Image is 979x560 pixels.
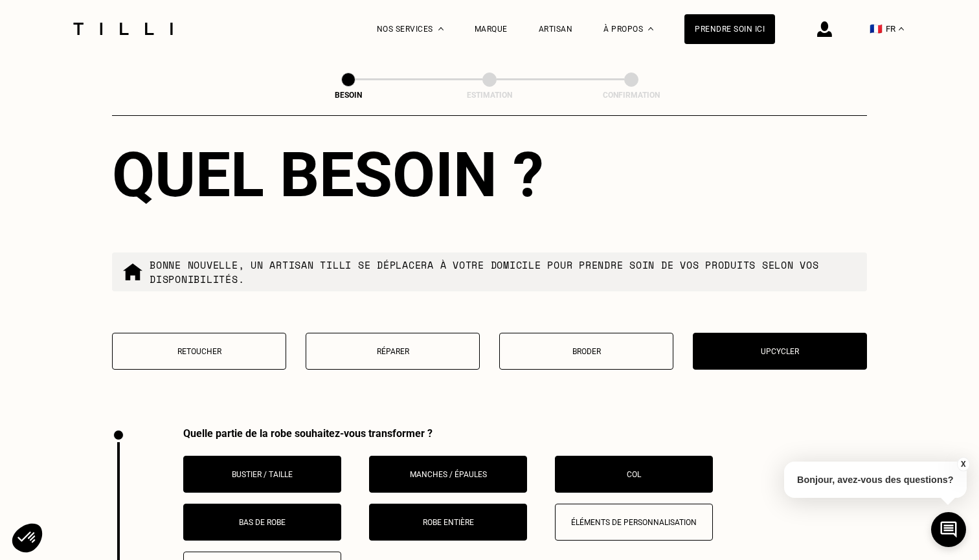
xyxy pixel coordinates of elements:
p: Bonjour, avez-vous des questions? [784,462,967,498]
p: Bustier / Taille [190,470,334,479]
img: icône connexion [817,21,832,37]
div: Confirmation [567,91,696,100]
p: Retoucher [119,347,279,356]
button: Upcycler [693,333,867,370]
img: Menu déroulant [438,27,444,30]
p: Bonne nouvelle, un artisan tilli se déplacera à votre domicile pour prendre soin de vos produits ... [150,258,857,286]
img: menu déroulant [899,27,904,30]
button: X [956,457,969,471]
button: Manches / Épaules [369,456,527,493]
p: Col [562,470,706,479]
button: Col [555,456,713,493]
a: Prendre soin ici [684,14,775,44]
div: Estimation [425,91,554,100]
button: Bas de robe [183,504,341,541]
img: Menu déroulant à propos [648,27,653,30]
button: Retoucher [112,333,286,370]
img: commande à domicile [122,262,143,282]
p: Manches / Épaules [376,470,520,479]
button: Bustier / Taille [183,456,341,493]
p: Bas de robe [190,518,334,527]
div: Besoin [284,91,413,100]
p: Robe entière [376,518,520,527]
p: Éléments de personnalisation [562,518,706,527]
button: Robe entière [369,504,527,541]
div: Quel besoin ? [112,139,867,211]
img: Logo du service de couturière Tilli [69,23,177,35]
p: Broder [506,347,666,356]
a: Marque [475,25,508,34]
button: Broder [499,333,673,370]
span: 🇫🇷 [870,23,883,35]
p: Réparer [313,347,473,356]
a: Artisan [539,25,573,34]
button: Éléments de personnalisation [555,504,713,541]
button: Réparer [306,333,480,370]
p: Upcycler [700,347,860,356]
div: Quelle partie de la robe souhaitez-vous transformer ? [183,427,867,440]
